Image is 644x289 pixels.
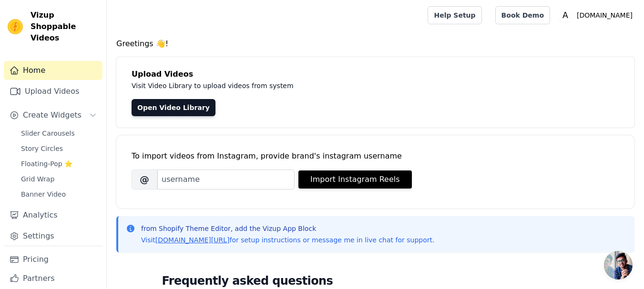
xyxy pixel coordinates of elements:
p: [DOMAIN_NAME] [573,7,636,24]
text: A [562,10,568,20]
a: Open Video Library [132,99,215,116]
a: Upload Videos [4,82,102,101]
a: Help Setup [428,6,481,24]
div: To import videos from Instagram, provide brand's instagram username [132,150,619,162]
a: Slider Carousels [15,127,102,140]
a: Banner Video [15,188,102,201]
span: Story Circles [21,144,63,153]
a: Pricing [4,250,102,269]
a: Settings [4,227,102,246]
span: Vizup Shoppable Videos [31,10,99,44]
input: username [157,169,295,189]
span: @ [132,169,157,189]
button: A [DOMAIN_NAME] [558,7,636,24]
span: Slider Carousels [21,129,75,138]
a: Analytics [4,206,102,225]
span: Create Widgets [23,110,82,121]
a: Grid Wrap [15,172,102,186]
span: Floating-Pop ⭐ [21,159,72,169]
p: Visit for setup instructions or message me in live chat for support. [141,235,434,245]
a: Book Demo [495,6,550,24]
span: Banner Video [21,189,66,199]
a: Home [4,61,102,80]
img: Vizup [8,19,23,34]
a: [DOMAIN_NAME][URL] [155,236,230,244]
a: Floating-Pop ⭐ [15,157,102,170]
a: Partners [4,269,102,288]
h4: Upload Videos [132,69,619,80]
a: Open chat [604,251,633,279]
button: Import Instagram Reels [298,170,412,189]
h4: Greetings 👋! [116,38,634,50]
p: from Shopify Theme Editor, add the Vizup App Block [141,224,434,233]
a: Story Circles [15,142,102,155]
span: Grid Wrap [21,174,54,184]
button: Create Widgets [4,106,102,125]
p: Visit Video Library to upload videos from system [132,80,559,91]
